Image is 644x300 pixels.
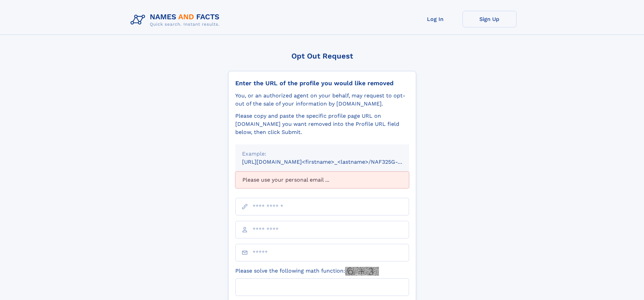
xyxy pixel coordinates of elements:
label: Please solve the following math function: [235,267,379,276]
small: [URL][DOMAIN_NAME]<firstname>_<lastname>/NAF325G-xxxxxxxx [242,159,422,165]
div: Example: [242,150,402,158]
div: Please copy and paste the specific profile page URL on [DOMAIN_NAME] you want removed into the Pr... [235,112,409,136]
div: Please use your personal email ... [235,171,409,188]
div: Opt Out Request [228,52,416,60]
img: Logo Names and Facts [128,11,225,29]
a: Sign Up [462,11,517,27]
div: Enter the URL of the profile you would like removed [235,79,409,87]
a: Log In [408,11,462,27]
div: You, or an authorized agent on your behalf, may request to opt-out of the sale of your informatio... [235,92,409,108]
